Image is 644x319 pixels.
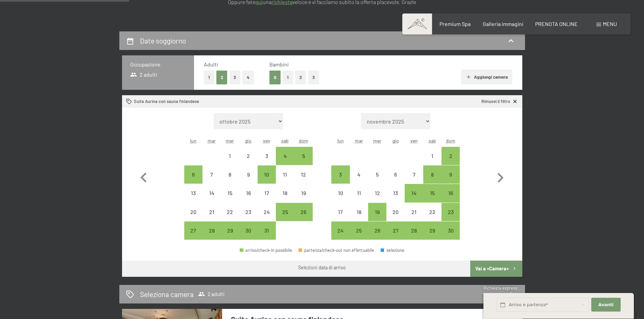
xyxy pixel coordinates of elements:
[276,165,294,184] div: arrivo/check-in non effettuabile
[185,190,202,207] div: 13
[355,138,363,143] abbr: martedì
[386,203,405,221] div: Thu Nov 20 2025
[331,203,350,221] div: arrivo/check-in non effettuabile
[202,165,221,184] div: Tue Oct 07 2025
[276,147,294,165] div: Sat Oct 04 2025
[202,203,221,221] div: Tue Oct 21 2025
[239,221,258,240] div: arrivo/check-in possibile
[126,99,132,104] svg: Camera
[258,221,276,240] div: Fri Oct 31 2025
[198,291,224,297] span: 2 adulti
[258,203,276,221] div: arrivo/check-in non effettuabile
[470,261,522,277] button: Vai a «Camera»
[591,298,620,312] button: Avanti
[258,153,275,170] div: 3
[331,184,350,202] div: arrivo/check-in non effettuabile
[221,203,239,221] div: arrivo/check-in non effettuabile
[240,153,257,170] div: 2
[258,203,276,221] div: Fri Oct 24 2025
[439,21,471,27] span: Premium Spa
[350,203,368,221] div: Tue Nov 18 2025
[331,221,350,240] div: arrivo/check-in possibile
[442,153,459,170] div: 2
[245,138,252,143] abbr: giovedì
[190,138,196,143] abbr: lunedì
[294,147,312,165] div: Sun Oct 05 2025
[221,190,238,207] div: 15
[221,184,239,202] div: Wed Oct 15 2025
[442,147,460,165] div: arrivo/check-in possibile
[410,138,418,143] abbr: venerdì
[386,203,405,221] div: arrivo/check-in non effettuabile
[230,71,241,84] button: 3
[424,209,441,226] div: 22
[350,184,368,202] div: arrivo/check-in non effettuabile
[424,153,441,170] div: 1
[184,184,202,202] div: Mon Oct 13 2025
[405,165,423,184] div: arrivo/check-in non effettuabile
[258,209,275,226] div: 24
[239,221,258,240] div: Thu Oct 30 2025
[442,203,460,221] div: Sun Nov 23 2025
[276,165,294,184] div: Sat Oct 11 2025
[442,221,460,240] div: arrivo/check-in possibile
[140,289,194,299] h2: Seleziona camera
[294,165,312,184] div: arrivo/check-in non effettuabile
[239,165,258,184] div: arrivo/check-in non effettuabile
[240,172,257,189] div: 9
[535,21,578,27] a: PRENOTA ONLINE
[202,203,221,221] div: arrivo/check-in non effettuabile
[405,190,422,207] div: 14
[386,165,405,184] div: Thu Nov 06 2025
[350,221,368,240] div: arrivo/check-in possibile
[240,248,292,252] div: arrivo/check-in possibile
[216,71,228,84] button: 2
[483,285,517,291] span: Richiesta express
[442,165,460,184] div: arrivo/check-in possibile
[381,248,404,252] div: selezione
[184,165,202,184] div: Mon Oct 06 2025
[337,138,344,143] abbr: lunedì
[240,190,257,207] div: 16
[423,184,442,202] div: arrivo/check-in possibile
[221,165,239,184] div: Wed Oct 08 2025
[276,184,294,202] div: Sat Oct 18 2025
[331,184,350,202] div: Mon Nov 10 2025
[423,184,442,202] div: Sat Nov 15 2025
[239,184,258,202] div: Thu Oct 16 2025
[368,203,386,221] div: arrivo/check-in possibile
[424,172,441,189] div: 8
[387,190,404,207] div: 13
[258,184,276,202] div: Fri Oct 17 2025
[603,21,617,27] span: Menu
[221,153,238,170] div: 1
[258,190,275,207] div: 17
[184,221,202,240] div: Mon Oct 27 2025
[368,184,386,202] div: Wed Nov 12 2025
[368,203,386,221] div: Wed Nov 19 2025
[405,221,423,240] div: arrivo/check-in possibile
[405,209,422,226] div: 21
[350,184,368,202] div: Tue Nov 11 2025
[405,165,423,184] div: Fri Nov 07 2025
[204,61,218,68] span: Adulti
[423,147,442,165] div: arrivo/check-in non effettuabile
[283,71,293,84] button: 1
[140,36,186,45] h2: Date soggiorno
[332,172,349,189] div: 3
[351,209,367,226] div: 18
[295,153,312,170] div: 5
[184,165,202,184] div: arrivo/check-in possibile
[221,172,238,189] div: 8
[239,203,258,221] div: Thu Oct 23 2025
[281,138,289,143] abbr: sabato
[350,165,368,184] div: Tue Nov 04 2025
[387,172,404,189] div: 6
[446,138,455,143] abbr: domenica
[185,172,202,189] div: 6
[368,165,386,184] div: Wed Nov 05 2025
[405,184,423,202] div: Fri Nov 14 2025
[258,165,276,184] div: Fri Oct 10 2025
[184,203,202,221] div: Mon Oct 20 2025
